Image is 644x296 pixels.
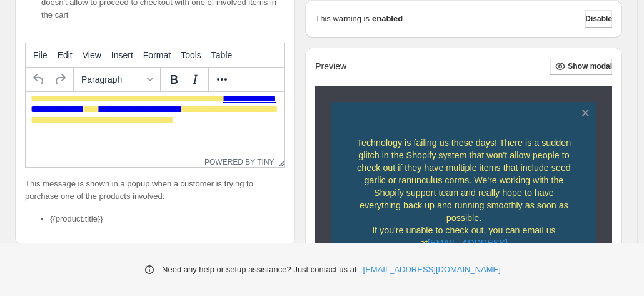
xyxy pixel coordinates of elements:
span: Disable [585,14,612,24]
p: This message is shown in a popup when a customer is trying to purchase one of the products involved: [25,178,285,203]
button: Redo [49,69,71,90]
button: Bold [163,69,184,90]
div: Resize [274,156,285,167]
span: If you're unable to check out, you can email us at or with your desired items and we can manually... [358,225,570,285]
button: More... [211,69,233,90]
button: Show modal [550,58,612,75]
a: [EMAIL_ADDRESS][DOMAIN_NAME] [363,263,501,276]
iframe: Rich Text Area [26,92,284,156]
a: Powered by Tiny [204,158,274,166]
button: Italic [184,69,206,90]
a: [EMAIL_ADDRESS][DOMAIN_NAME] [384,238,507,260]
strong: enabled [372,13,403,25]
p: This warning is [315,13,370,25]
span: Table [211,50,232,60]
span: Technology is failing us these days! There is a sudden glitch in the Shopify system that won't al... [357,138,571,223]
span: Insert [111,50,133,60]
button: Undo [28,69,49,90]
span: Show modal [568,61,612,71]
button: Disable [585,10,612,28]
span: Paragraph [81,74,143,84]
span: View [83,50,101,60]
h2: Preview [315,61,346,72]
span: File [33,50,48,60]
span: Tools [181,50,201,60]
li: {{product.title}} [50,213,285,225]
span: Edit [58,50,73,60]
button: Formats [76,69,158,90]
span: Format [143,50,171,60]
